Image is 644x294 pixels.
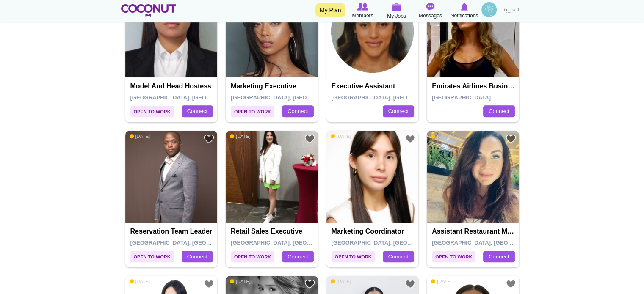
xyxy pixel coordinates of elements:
[431,278,452,284] span: [DATE]
[432,94,491,101] span: [GEOGRAPHIC_DATA]
[346,2,380,20] a: Browse Members Members
[432,239,553,246] span: [GEOGRAPHIC_DATA], [GEOGRAPHIC_DATA]
[405,134,415,144] a: Add to Favourites
[498,2,523,19] a: العربية
[282,251,313,263] a: Connect
[332,82,416,90] h4: Executive Assistant
[304,279,315,289] a: Add to Favourites
[304,134,315,144] a: Add to Favourites
[231,106,274,117] span: Open to Work
[352,11,373,20] span: Members
[182,251,213,263] a: Connect
[130,94,251,101] span: [GEOGRAPHIC_DATA], [GEOGRAPHIC_DATA]
[483,105,514,117] a: Connect
[414,2,448,20] a: Messages Messages
[230,133,251,139] span: [DATE]
[130,106,174,117] span: Open to Work
[451,11,478,20] span: Notifications
[392,3,401,11] img: My Jobs
[230,278,251,284] span: [DATE]
[231,239,351,246] span: [GEOGRAPHIC_DATA], [GEOGRAPHIC_DATA]
[483,251,514,263] a: Connect
[130,82,215,90] h4: Model and head hostess
[387,12,406,20] span: My Jobs
[357,3,368,11] img: Browse Members
[231,82,315,90] h4: Marketing Executive
[461,3,468,11] img: Notifications
[231,94,351,101] span: [GEOGRAPHIC_DATA], [GEOGRAPHIC_DATA]
[332,239,452,246] span: [GEOGRAPHIC_DATA], [GEOGRAPHIC_DATA]
[121,4,177,17] img: Home
[432,228,516,235] h4: Assistant Restaurant Manager
[448,2,481,20] a: Notifications Notifications
[383,105,414,117] a: Connect
[405,279,415,289] a: Add to Favourites
[231,251,274,262] span: Open to Work
[332,94,452,101] span: [GEOGRAPHIC_DATA], [GEOGRAPHIC_DATA]
[130,228,215,235] h4: Reservation Team Leader
[204,279,214,289] a: Add to Favourites
[506,279,516,289] a: Add to Favourites
[204,134,214,144] a: Add to Favourites
[419,11,442,20] span: Messages
[130,278,150,284] span: [DATE]
[383,251,414,263] a: Connect
[130,133,150,139] span: [DATE]
[426,3,435,11] img: Messages
[332,228,416,235] h4: Marketing Coordinator
[380,2,414,20] a: My Jobs My Jobs
[431,133,452,139] span: [DATE]
[506,134,516,144] a: Add to Favourites
[331,278,351,284] span: [DATE]
[231,228,315,235] h4: Retail Sales Executive
[432,251,475,262] span: Open to Work
[282,105,313,117] a: Connect
[182,105,213,117] a: Connect
[332,251,375,262] span: Open to Work
[315,3,345,17] a: My Plan
[432,82,516,90] h4: Emirates Airlines Business Class Cabin Crew
[331,133,351,139] span: [DATE]
[130,251,174,262] span: Open to Work
[130,239,251,246] span: [GEOGRAPHIC_DATA], [GEOGRAPHIC_DATA]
